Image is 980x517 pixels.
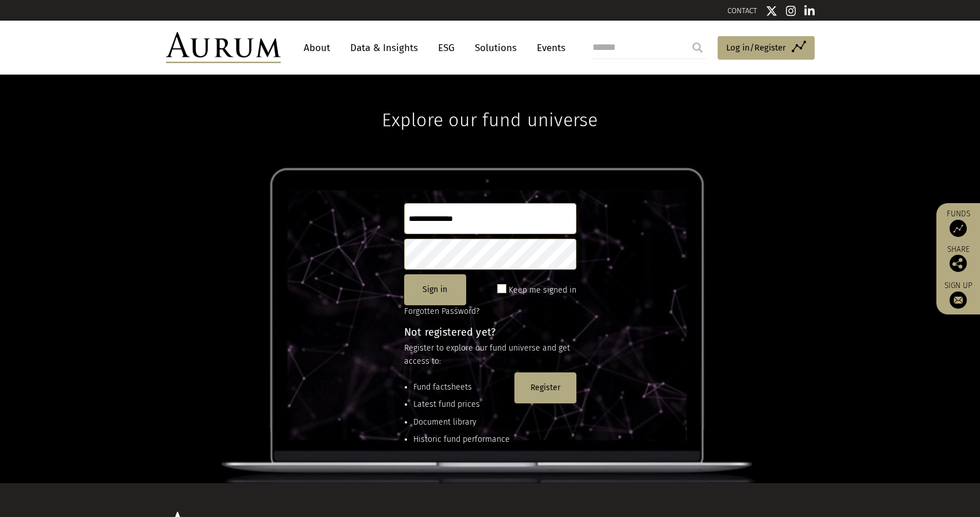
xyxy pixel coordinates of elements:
[413,416,510,429] li: Document library
[950,291,967,309] img: Sign up to our newsletter
[432,37,460,59] a: ESG
[950,220,967,237] img: Access Funds
[509,283,576,297] label: Keep me signed in
[726,41,786,55] span: Log in/Register
[942,281,974,309] a: Sign up
[514,372,576,403] button: Register
[344,37,424,59] a: Data & Insights
[382,75,598,131] h1: Explore our fund universe
[469,37,522,59] a: Solutions
[950,255,967,272] img: Share this post
[686,36,709,59] input: Submit
[404,327,576,337] h4: Not registered yet?
[166,32,281,63] img: Aurum
[404,274,466,305] button: Sign in
[404,306,479,316] a: Forgotten Password?
[786,5,796,17] img: Instagram icon
[942,209,974,237] a: Funds
[413,433,510,446] li: Historic fund performance
[804,5,815,17] img: Linkedin icon
[942,246,974,272] div: Share
[727,6,757,15] a: CONTACT
[404,342,576,368] p: Register to explore our fund universe and get access to:
[413,398,510,411] li: Latest fund prices
[413,381,510,394] li: Fund factsheets
[718,36,815,60] a: Log in/Register
[298,37,336,59] a: About
[531,37,565,59] a: Events
[766,5,777,17] img: Twitter icon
